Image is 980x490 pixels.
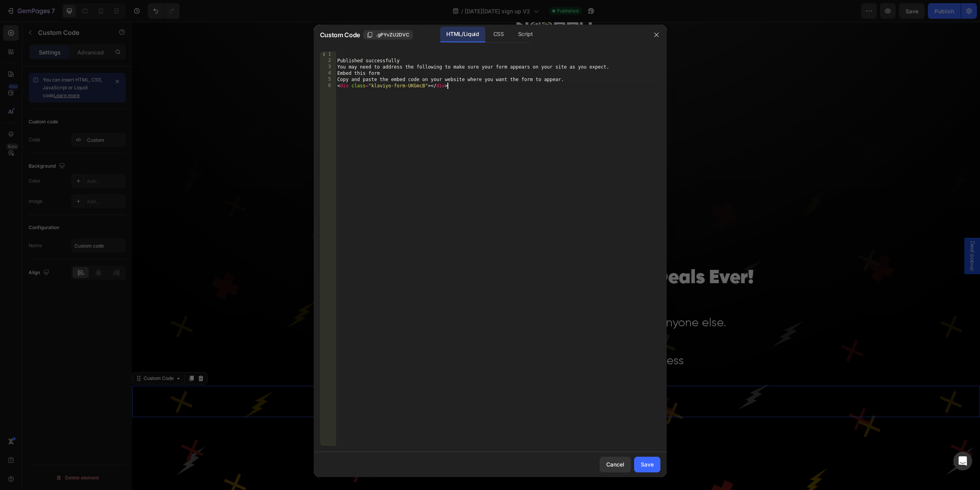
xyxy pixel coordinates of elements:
span: Custom Code [320,30,360,40]
span: Join [DATE] to unlock once-a-year savings before anyone else. [254,295,594,307]
div: CSS [487,27,510,42]
button: Save [634,457,660,472]
div: 22 [382,174,405,203]
div: 3 [320,64,336,70]
span: Sign up now & get 15% off instantly + VIP access [296,333,552,345]
div: 4 [320,70,336,76]
div: Open Intercom Messenger [953,452,972,470]
span: Deal popup [836,219,844,249]
div: 2 [320,58,336,64]
div: HTML/Liquid [440,27,485,42]
p: Publish the page to see the content. [198,411,615,419]
button: .gPYvZU2DVC [363,30,413,40]
div: 20 [480,174,513,203]
div: 6 [320,83,336,89]
div: Script [512,27,539,42]
div: Cancel [606,460,624,468]
span: .gPYvZU2DVC [376,31,409,38]
p: Hours [382,203,405,217]
div: 34 [428,174,457,203]
p: Days [335,203,358,217]
div: Custom Code [10,353,43,360]
div: 1 [320,51,336,58]
p: Seconds [480,203,513,217]
p: Minutes [428,203,457,217]
div: Save [641,460,654,468]
div: 5 [320,76,336,83]
button: Cancel [600,457,631,472]
span: Unlock Our Biggest [DATE][DATE] Deals Ever! [227,246,622,266]
div: 55 [335,174,358,203]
